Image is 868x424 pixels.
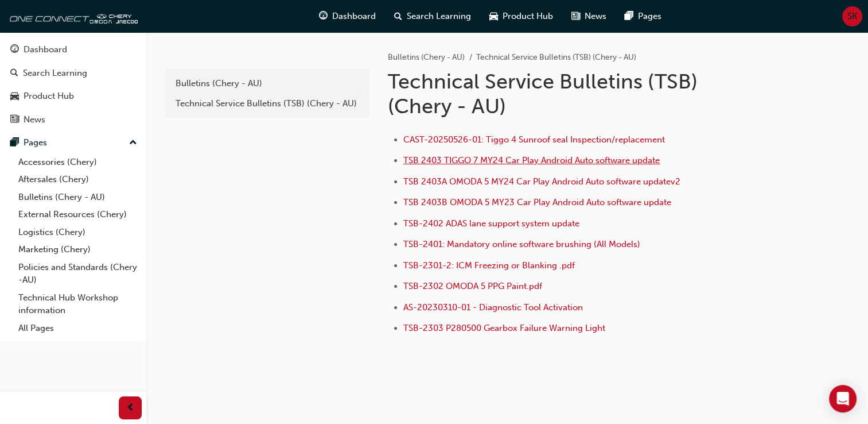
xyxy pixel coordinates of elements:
a: Aftersales (Chery) [14,171,142,188]
a: Technical Hub Workshop information [14,289,142,319]
button: SK [842,6,862,26]
div: Product Hub [24,90,74,103]
span: car-icon [10,91,19,102]
a: Bulletins (Chery - AU) [14,188,142,206]
a: Search Learning [5,63,142,84]
span: news-icon [571,9,580,24]
span: guage-icon [319,9,328,24]
a: TSB-2303 P280500 Gearbox Failure Warning Light [403,323,605,333]
span: News [585,10,606,23]
a: news-iconNews [562,5,616,28]
span: Search Learning [407,10,471,23]
button: Pages [5,132,142,153]
a: Marketing (Chery) [14,241,142,259]
div: Technical Service Bulletins (TSB) (Chery - AU) [176,97,359,110]
span: search-icon [10,68,18,79]
a: pages-iconPages [616,5,671,28]
a: TSB 2403A OMODA 5 MY24 Car Play Android Auto software updatev2 [403,176,680,187]
span: car-icon [489,9,498,24]
div: Search Learning [23,67,87,80]
button: DashboardSearch LearningProduct HubNews [5,37,142,132]
a: News [5,109,142,130]
img: oneconnect [6,5,138,28]
span: Product Hub [503,10,553,23]
a: TSB-2402 ADAS lane support system update [403,218,579,229]
span: up-icon [129,136,137,151]
a: TSB 2403 TIGGO 7 MY24 Car Play Android Auto software update [403,155,660,165]
a: guage-iconDashboard [310,5,385,28]
div: Pages [24,136,47,149]
a: All Pages [14,319,142,337]
a: TSB-2401: Mandatory online software brushing (All Models) [403,239,640,249]
a: search-iconSearch Learning [385,5,480,28]
a: Product Hub [5,86,142,107]
div: Open Intercom Messenger [829,385,857,413]
span: Pages [638,10,661,23]
div: Bulletins (Chery - AU) [176,77,359,90]
span: Dashboard [332,10,376,23]
span: guage-icon [10,45,19,55]
span: pages-icon [625,9,633,24]
a: car-iconProduct Hub [480,5,562,28]
span: search-icon [394,9,402,24]
span: prev-icon [126,401,135,415]
span: pages-icon [10,138,19,148]
a: CAST-20250526-01: Tiggo 4 Sunroof seal Inspection/replacement [403,134,665,145]
a: Bulletins (Chery - AU) [170,74,365,94]
a: Dashboard [5,39,142,60]
a: Policies and Standards (Chery -AU) [14,259,142,289]
a: Logistics (Chery) [14,223,142,241]
a: Technical Service Bulletins (TSB) (Chery - AU) [170,94,365,114]
span: news-icon [10,115,19,125]
a: TSB-2302 OMODA 5 PPG Paint.pdf [403,281,542,291]
a: Bulletins (Chery - AU) [388,52,465,62]
a: TSB-2301-2: ICM Freezing or Blanking .pdf [403,260,575,271]
li: Technical Service Bulletins (TSB) (Chery - AU) [476,51,636,64]
span: SK [847,10,857,23]
a: Accessories (Chery) [14,153,142,171]
a: External Resources (Chery) [14,206,142,223]
a: AS-20230310-01 - Diagnostic Tool Activation [403,302,583,313]
div: Dashboard [24,43,67,56]
h1: Technical Service Bulletins (TSB) (Chery - AU) [388,69,764,119]
div: News [24,113,45,126]
a: TSB 2403B OMODA 5 MY23 Car Play Android Auto software update [403,197,671,207]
